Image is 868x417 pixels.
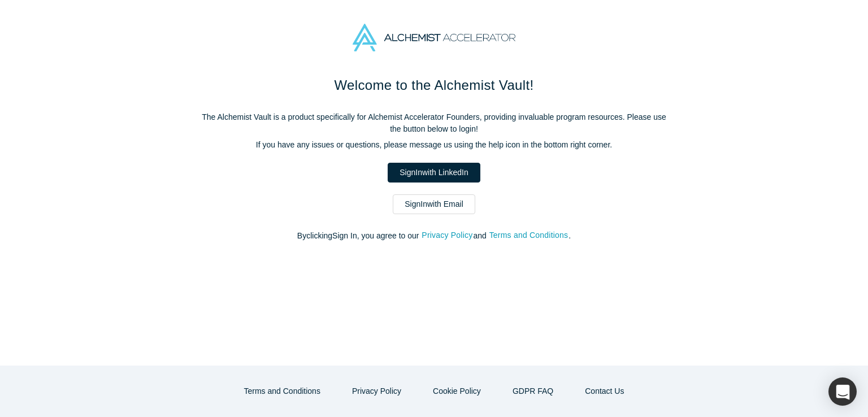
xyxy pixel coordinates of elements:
[232,381,332,401] button: Terms and Conditions
[573,381,636,401] button: Contact Us
[197,75,671,95] h1: Welcome to the Alchemist Vault!
[421,381,493,401] button: Cookie Policy
[340,381,413,401] button: Privacy Policy
[421,229,473,242] button: Privacy Policy
[388,163,480,183] a: SignInwith LinkedIn
[353,24,515,51] img: Alchemist Accelerator Logo
[197,230,671,242] p: By clicking Sign In , you agree to our and .
[197,111,671,135] p: The Alchemist Vault is a product specifically for Alchemist Accelerator Founders, providing inval...
[393,194,475,214] a: SignInwith Email
[197,139,671,151] p: If you have any issues or questions, please message us using the help icon in the bottom right co...
[501,381,565,401] a: GDPR FAQ
[489,229,569,242] button: Terms and Conditions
